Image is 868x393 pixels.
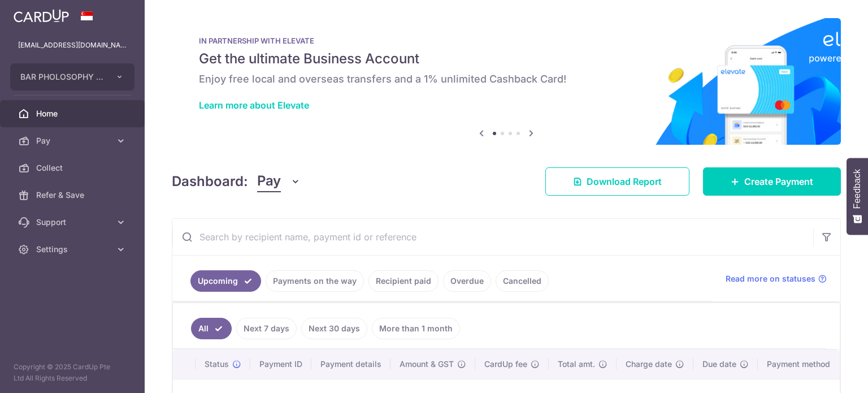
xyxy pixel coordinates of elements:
a: Read more on statuses [726,273,827,284]
h6: Enjoy free local and overseas transfers and a 1% unlimited Cashback Card! [199,72,814,86]
span: Collect [36,162,111,174]
span: Status [205,359,229,370]
span: Home [36,108,111,119]
input: Search by recipient name, payment id or reference [172,219,813,255]
img: Renovation banner [172,18,841,145]
span: Support [36,217,111,228]
a: Download Report [545,167,689,196]
th: Payment method [758,349,844,379]
span: CardUp fee [484,359,527,370]
span: Due date [702,359,736,370]
a: More than 1 month [372,318,460,339]
span: Pay [36,135,111,146]
span: Read more on statuses [726,273,815,284]
th: Payment ID [250,349,311,379]
a: Next 7 days [236,318,297,339]
h5: Get the ultimate Business Account [199,50,814,68]
span: Refer & Save [36,189,111,201]
span: Create Payment [744,175,813,188]
p: IN PARTNERSHIP WITH ELEVATE [199,36,814,45]
button: Feedback - Show survey [847,158,868,235]
span: Download Report [587,175,662,188]
a: Learn more about Elevate [199,100,309,111]
a: Payments on the way [266,270,364,292]
h4: Dashboard: [172,171,248,192]
button: Pay [257,171,301,192]
span: Pay [257,171,281,192]
th: Payment details [311,349,390,379]
a: Create Payment [703,167,841,196]
button: BAR PHOLOSOPHY PTE. LTD. [10,63,134,90]
a: Upcoming [190,270,261,292]
span: Feedback [852,169,862,209]
span: Charge date [626,359,672,370]
span: Total amt. [558,359,595,370]
span: BAR PHOLOSOPHY PTE. LTD. [20,71,104,83]
a: Overdue [443,270,491,292]
a: Next 30 days [301,318,367,339]
p: [EMAIL_ADDRESS][DOMAIN_NAME] [18,40,127,51]
a: Recipient paid [368,270,439,292]
img: CardUp [14,9,69,23]
a: Cancelled [496,270,549,292]
span: Settings [36,244,111,255]
span: Amount & GST [400,359,454,370]
a: All [191,318,232,339]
